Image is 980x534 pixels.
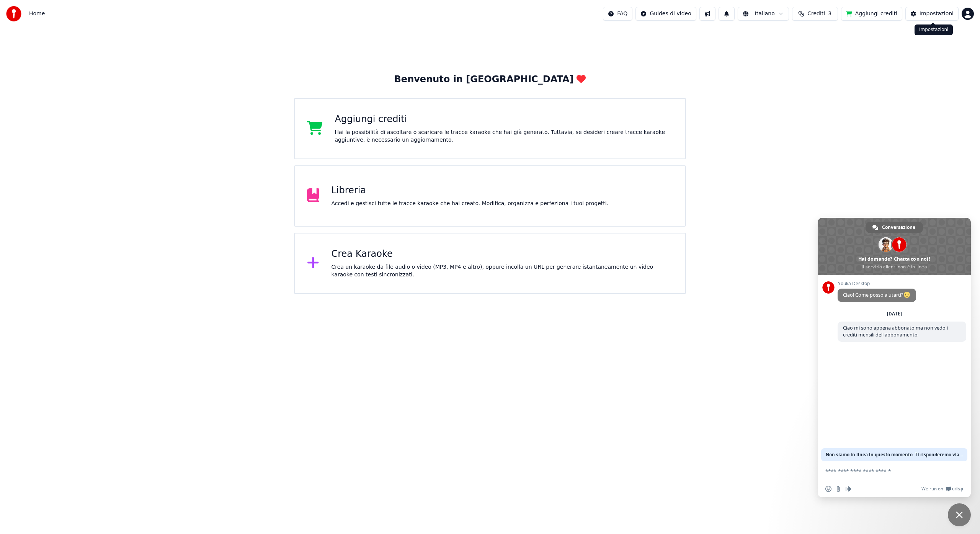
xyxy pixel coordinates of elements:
div: Conversazione [866,222,923,233]
div: Libreria [332,185,609,197]
div: Accedi e gestisci tutte le tracce karaoke che hai creato. Modifica, organizza e perfeziona i tuoi... [332,200,609,207]
span: 3 [828,10,831,18]
span: Home [29,10,45,18]
div: Benvenuto in [GEOGRAPHIC_DATA] [394,73,586,86]
span: Crisp [952,486,963,492]
span: Non siamo in linea in questo momento. Ti risponderemo via email. [826,448,963,461]
nav: breadcrumb [29,10,45,18]
img: youka [6,6,21,21]
span: We run on [921,486,943,492]
span: Crediti [807,10,825,18]
textarea: Scrivi il tuo messaggio... [825,468,946,475]
span: Invia un file [835,486,841,492]
div: Chiudere la chat [948,503,971,526]
span: Youka Desktop [838,281,916,286]
div: Impostazioni [920,10,954,18]
div: Crea Karaoke [332,248,673,260]
div: Crea un karaoke da file audio o video (MP3, MP4 e altro), oppure incolla un URL per generare ista... [332,263,673,279]
button: Aggiungi crediti [841,7,902,21]
button: Impostazioni [905,7,959,21]
button: Crediti3 [792,7,838,21]
button: Guides di video [635,7,696,21]
div: Hai la possibilità di ascoltare o scaricare le tracce karaoke che hai già generato. Tuttavia, se ... [335,129,673,144]
div: [DATE] [887,312,902,316]
div: Aggiungi crediti [335,113,673,126]
span: Ciao mi sono appena abbonato ma non vedo i crediti mensili dell'abbonamento [843,325,948,338]
span: Conversazione [882,222,915,233]
a: We run onCrisp [921,486,963,492]
span: Ciao! Come posso aiutarti? [843,292,911,298]
span: Registra un messaggio audio [845,486,851,492]
span: Inserisci una emoji [825,486,831,492]
button: FAQ [603,7,632,21]
div: Impostazioni [915,24,953,35]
